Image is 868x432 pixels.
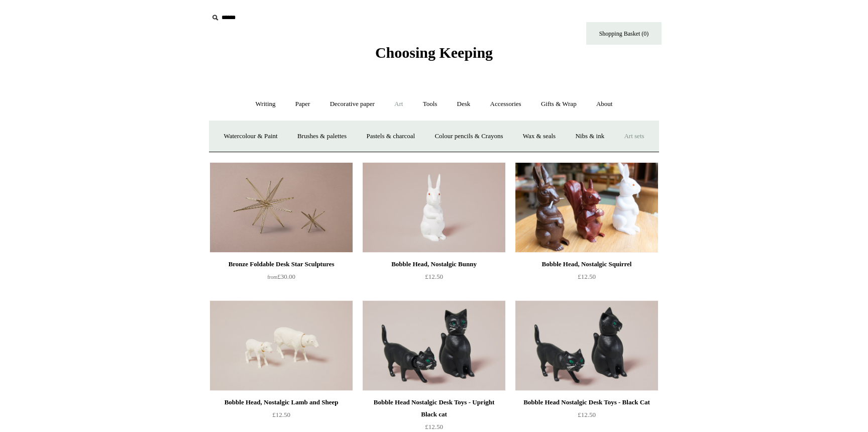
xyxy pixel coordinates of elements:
[515,162,658,253] img: Bobble Head, Nostalgic Squirrel
[365,396,503,420] div: Bobble Head Nostalgic Desk Toys - Upright Black cat
[448,91,480,118] a: Desk
[566,123,613,150] a: Nibs & ink
[587,91,622,118] a: About
[481,91,530,118] a: Accessories
[267,274,277,280] span: from
[365,258,503,270] div: Bobble Head, Nostalgic Bunny
[578,273,596,280] span: £12.50
[515,300,658,391] img: Bobble Head Nostalgic Desk Toys - Black Cat
[586,22,662,45] a: Shopping Basket (0)
[363,162,505,253] a: Bobble Head, Nostalgic Bunny Bobble Head, Nostalgic Bunny
[515,300,658,391] a: Bobble Head Nostalgic Desk Toys - Black Cat Bobble Head Nostalgic Desk Toys - Black Cat
[363,258,505,299] a: Bobble Head, Nostalgic Bunny £12.50
[210,300,353,391] img: Bobble Head, Nostalgic Lamb and Sheep
[515,162,658,253] a: Bobble Head, Nostalgic Squirrel Bobble Head, Nostalgic Squirrel
[210,258,353,299] a: Bronze Foldable Desk Star Sculptures from£30.00
[363,162,505,253] img: Bobble Head, Nostalgic Bunny
[267,273,295,280] span: £30.00
[214,123,286,150] a: Watercolour & Paint
[578,411,596,418] span: £12.50
[286,91,319,118] a: Paper
[363,300,505,391] a: Bobble Head Nostalgic Desk Toys - Upright Black cat Bobble Head Nostalgic Desk Toys - Upright Bla...
[210,300,353,391] a: Bobble Head, Nostalgic Lamb and Sheep Bobble Head, Nostalgic Lamb and Sheep
[212,396,350,408] div: Bobble Head, Nostalgic Lamb and Sheep
[425,273,443,280] span: £12.50
[210,162,353,253] a: Bronze Foldable Desk Star Sculptures Bronze Foldable Desk Star Sculptures
[363,300,505,391] img: Bobble Head Nostalgic Desk Toys - Upright Black cat
[518,396,656,408] div: Bobble Head Nostalgic Desk Toys - Black Cat
[357,123,424,150] a: Pastels & charcoal
[272,411,290,418] span: £12.50
[375,52,493,59] a: Choosing Keeping
[532,91,586,118] a: Gifts & Wrap
[615,123,653,150] a: Art sets
[425,123,512,150] a: Colour pencils & Crayons
[247,91,285,118] a: Writing
[425,423,443,430] span: £12.50
[518,258,656,270] div: Bobble Head, Nostalgic Squirrel
[515,258,658,299] a: Bobble Head, Nostalgic Squirrel £12.50
[375,44,493,61] span: Choosing Keeping
[210,162,353,253] img: Bronze Foldable Desk Star Sculptures
[414,91,447,118] a: Tools
[212,258,350,270] div: Bronze Foldable Desk Star Sculptures
[288,123,356,150] a: Brushes & palettes
[385,91,412,118] a: Art
[514,123,565,150] a: Wax & seals
[321,91,384,118] a: Decorative paper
